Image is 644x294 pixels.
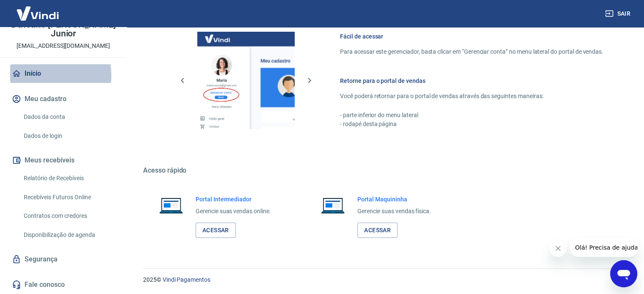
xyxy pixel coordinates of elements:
[197,32,295,129] img: Imagem da dashboard mostrando o botão de gerenciar conta na sidebar no lado esquerdo
[10,151,116,170] button: Meus recebíveis
[10,0,65,26] img: Vindi
[10,250,116,269] a: Segurança
[340,120,603,129] p: - rodapé desta página
[20,170,116,187] a: Relatório de Recebíveis
[357,207,431,216] p: Gerencie suas vendas física.
[196,207,271,216] p: Gerencie suas vendas online.
[20,189,116,206] a: Recebíveis Futuros Online
[340,92,603,101] p: Você poderá retornar para o portal de vendas através das seguintes maneiras:
[20,207,116,225] a: Contratos com credores
[603,6,634,22] button: Sair
[20,127,116,145] a: Dados de login
[340,32,603,41] h6: Fácil de acessar
[340,47,603,56] p: Para acessar este gerenciador, basta clicar em “Gerenciar conta” no menu lateral do portal de ven...
[610,260,637,287] iframe: Botão para abrir a janela de mensagens
[357,195,431,203] h6: Portal Maquininha
[570,238,637,257] iframe: Mensagem da empresa
[7,20,120,38] p: Benedito [PERSON_NAME] Junior
[10,275,116,294] a: Fale conosco
[315,195,351,215] img: Imagem de um notebook aberto
[153,195,189,215] img: Imagem de um notebook aberto
[550,240,567,257] iframe: Fechar mensagem
[143,275,624,284] p: 2025 ©
[340,77,603,85] h6: Retorne para o portal de vendas
[10,64,116,83] a: Início
[340,111,603,120] p: - parte inferior do menu lateral
[357,223,398,238] a: Acessar
[17,41,110,50] p: [EMAIL_ADDRESS][DOMAIN_NAME]
[20,226,116,244] a: Disponibilização de agenda
[5,6,71,13] span: Olá! Precisa de ajuda?
[143,166,624,175] h5: Acesso rápido
[196,195,271,203] h6: Portal Intermediador
[163,276,210,283] a: Vindi Pagamentos
[196,223,236,238] a: Acessar
[10,90,116,108] button: Meu cadastro
[20,108,116,126] a: Dados da conta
